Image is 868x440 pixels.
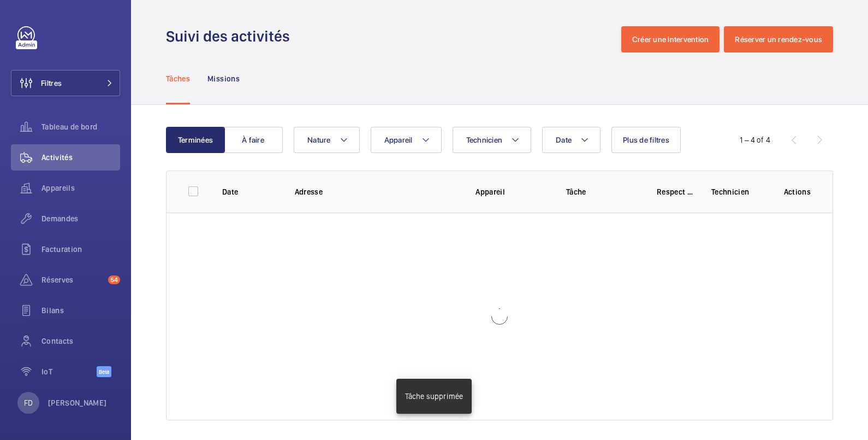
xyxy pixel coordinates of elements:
[222,186,277,197] p: Date
[384,136,413,144] span: Appareil
[207,73,240,84] p: Missions
[566,186,639,197] p: Tâche
[621,26,720,52] button: Créer une intervention
[97,366,111,377] span: Beta
[740,134,770,145] div: 1 – 4 of 4
[41,213,120,224] span: Demandes
[166,73,190,84] p: Tâches
[224,127,283,153] button: À faire
[166,26,296,46] h1: Suivi des activités
[41,274,104,285] span: Réserves
[542,127,601,153] button: Date
[11,70,120,96] button: Filtres
[784,186,811,197] p: Actions
[41,336,120,347] span: Contacts
[657,186,694,197] p: Respect délai
[41,121,120,132] span: Tableau de bord
[623,136,669,144] span: Plus de filtres
[466,136,503,144] span: Technicien
[41,244,120,255] span: Facturation
[295,186,459,197] p: Adresse
[166,127,225,153] button: Terminées
[41,152,120,163] span: Activités
[556,136,572,144] span: Date
[453,127,532,153] button: Technicien
[294,127,360,153] button: Nature
[24,397,33,408] p: FD
[108,275,120,284] span: 54
[711,186,766,197] p: Technicien
[611,127,681,153] button: Plus de filtres
[41,305,120,316] span: Bilans
[405,391,463,402] p: Tâche supprimée
[41,183,120,193] span: Appareils
[724,26,833,52] button: Réserver un rendez-vous
[307,136,331,144] span: Nature
[475,186,549,197] p: Appareil
[371,127,442,153] button: Appareil
[48,397,107,408] p: [PERSON_NAME]
[41,366,97,377] span: IoT
[41,78,62,89] span: Filtres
